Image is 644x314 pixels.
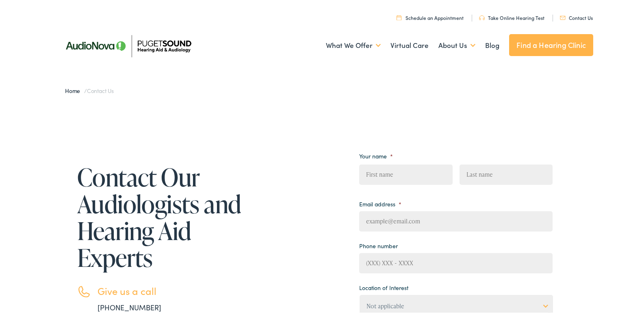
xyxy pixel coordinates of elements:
[87,85,114,93] span: Contact Us
[77,162,244,269] h1: Contact Our Audiologists and Hearing Aid Experts
[560,14,566,18] img: utility icon
[479,13,544,19] a: Take Online Hearing Test
[359,282,408,290] label: Location of Interest
[397,13,464,19] a: Schedule an Appointment
[98,301,161,311] a: [PHONE_NUMBER]
[359,151,393,158] label: Your name
[98,284,244,295] h3: Give us a call
[397,13,401,19] img: utility icon
[560,13,593,19] a: Contact Us
[359,163,452,183] input: First name
[460,163,553,183] input: Last name
[326,29,381,59] a: What We Offer
[359,199,401,206] label: Email address
[359,210,553,230] input: example@email.com
[359,251,553,272] input: (XXX) XXX - XXXX
[479,14,485,19] img: utility icon
[485,29,499,59] a: Blog
[65,85,84,93] a: Home
[65,85,114,93] span: /
[359,240,398,248] label: Phone number
[438,29,475,59] a: About Us
[509,32,593,54] a: Find a Hearing Clinic
[390,29,429,59] a: Virtual Care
